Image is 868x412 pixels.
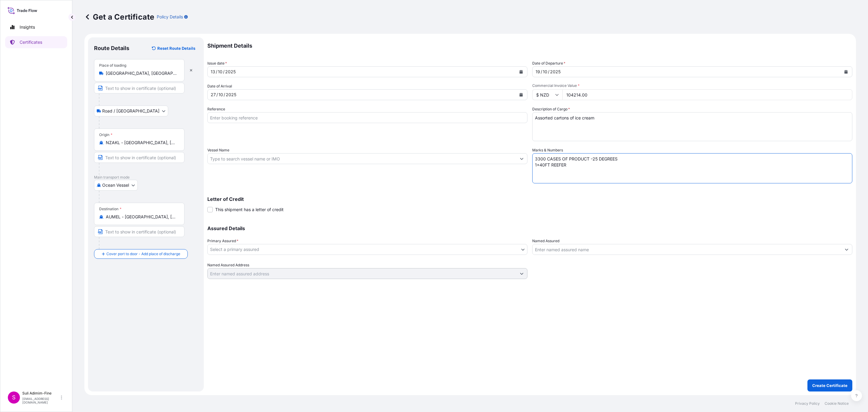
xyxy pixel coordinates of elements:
p: Route Details [94,45,129,52]
p: Shipment Details [207,37,852,54]
span: Primary Assured [207,238,238,244]
div: / [223,68,225,75]
button: Show suggestions [516,153,527,164]
button: Select transport [94,106,168,116]
button: Calendar [516,67,526,77]
div: / [216,68,217,75]
button: Select transport [94,180,138,191]
div: day, [535,68,541,75]
label: Named Assured Address [207,262,249,268]
div: Place of loading [99,63,126,68]
label: Named Assured [532,238,559,244]
span: S [12,395,16,401]
div: / [216,91,218,98]
p: Main transport mode [94,175,198,180]
p: Letter of Credit [207,197,852,201]
a: Certificates [5,36,67,48]
input: Text to appear on certificate [94,152,184,163]
a: Privacy Policy [795,401,820,406]
p: Assured Details [207,226,852,231]
p: Insights [20,24,35,30]
button: Show suggestions [516,268,527,279]
label: Description of Cargo [532,106,570,112]
div: Origin [99,132,112,137]
span: Road / [GEOGRAPHIC_DATA] [102,108,159,114]
p: Reset Route Details [157,45,195,51]
button: Show suggestions [841,244,852,255]
input: Assured Name [533,244,841,255]
div: year, [225,68,236,75]
input: Enter amount [562,89,852,100]
p: Policy Details [157,14,183,20]
input: Enter booking reference [207,112,527,123]
button: Cover port to door - Add place of discharge [94,249,188,259]
input: Text to appear on certificate [94,226,184,237]
p: [EMAIL_ADDRESS][DOMAIN_NAME] [22,397,60,404]
p: Certificates [20,39,42,45]
button: Reset Route Details [149,43,198,53]
a: Insights [5,21,67,33]
p: Suli Adimim-Fine [22,391,60,396]
div: / [548,68,549,75]
p: Get a Certificate [84,12,154,22]
input: Origin [106,140,177,146]
div: month, [542,68,548,75]
input: Text to appear on certificate [94,83,184,93]
div: / [541,68,542,75]
div: day, [210,68,216,75]
input: Named Assured Address [208,268,516,279]
span: This shipment has a letter of credit [215,207,284,213]
span: Issue date [207,60,227,66]
span: Ocean Vessel [102,182,129,188]
span: Select a primary assured [210,246,259,252]
span: Date of Arrival [207,83,232,89]
button: Select a primary assured [207,244,527,255]
button: Create Certificate [807,379,852,391]
a: Cookie Notice [825,401,849,406]
span: Commercial Invoice Value [532,83,852,88]
div: month, [218,91,224,98]
p: Create Certificate [812,382,848,388]
label: Reference [207,106,225,112]
span: Cover port to door - Add place of discharge [106,251,180,257]
input: Place of loading [106,70,177,76]
input: Type to search vessel name or IMO [208,153,516,164]
div: day, [210,91,216,98]
label: Vessel Name [207,147,229,153]
span: Date of Departure [532,60,565,66]
button: Calendar [516,90,526,100]
div: Destination [99,207,121,211]
div: year, [549,68,561,75]
input: Destination [106,214,177,220]
label: Marks & Numbers [532,147,563,153]
div: / [224,91,225,98]
div: month, [217,68,223,75]
button: Calendar [841,67,851,77]
div: year, [225,91,237,98]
